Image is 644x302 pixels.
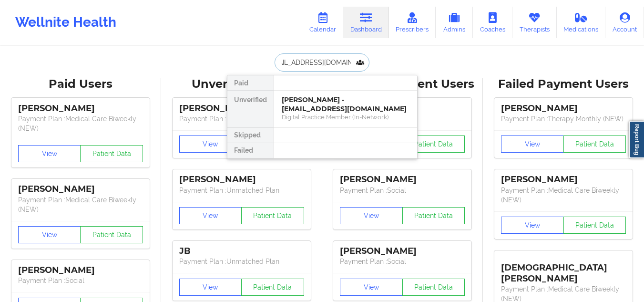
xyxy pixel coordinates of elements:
a: Account [605,7,644,38]
div: [PERSON_NAME] [501,103,626,114]
p: Payment Plan : Unmatched Plan [179,257,304,266]
button: Patient Data [241,279,304,296]
button: View [501,217,564,234]
button: View [340,207,403,224]
button: View [340,279,403,296]
a: Calendar [302,7,343,38]
p: Payment Plan : Therapy Monthly (NEW) [501,114,626,124]
button: Patient Data [563,217,626,234]
p: Payment Plan : Social [340,186,465,195]
a: Admins [436,7,473,38]
div: [PERSON_NAME] [18,184,143,195]
div: Paid Users [7,77,154,92]
div: [PERSON_NAME] [501,174,626,185]
p: Payment Plan : Social [18,276,143,285]
button: Patient Data [563,135,626,153]
p: Payment Plan : Medical Care Biweekly (NEW) [18,114,143,133]
a: Therapists [512,7,557,38]
div: Unverified Users [168,77,316,92]
p: Payment Plan : Unmatched Plan [179,114,304,124]
button: Patient Data [80,226,143,243]
a: Dashboard [343,7,389,38]
button: View [179,207,242,224]
div: [DEMOGRAPHIC_DATA][PERSON_NAME] [501,255,626,284]
p: Payment Plan : Social [340,257,465,266]
button: Patient Data [402,207,465,224]
div: Failed [227,143,274,158]
button: View [179,135,242,153]
div: [PERSON_NAME] [340,246,465,257]
div: [PERSON_NAME] - [EMAIL_ADDRESS][DOMAIN_NAME] [282,95,409,113]
a: Report Bug [629,121,644,158]
button: Patient Data [402,135,465,153]
div: Digital Practice Member (In-Network) [282,113,409,121]
a: Prescribers [389,7,436,38]
button: Patient Data [80,145,143,162]
a: Coaches [473,7,512,38]
div: Unverified [227,91,274,128]
p: Payment Plan : Medical Care Biweekly (NEW) [18,195,143,214]
div: Failed Payment Users [490,77,637,92]
div: JB [179,246,304,257]
button: View [179,279,242,296]
div: [PERSON_NAME] [18,103,143,114]
button: View [501,135,564,153]
div: [PERSON_NAME] [179,174,304,185]
div: [PERSON_NAME] [179,103,304,114]
p: Payment Plan : Medical Care Biweekly (NEW) [501,186,626,205]
button: Patient Data [402,279,465,296]
div: [PERSON_NAME] [340,174,465,185]
p: Payment Plan : Unmatched Plan [179,186,304,195]
div: Paid [227,75,274,91]
div: [PERSON_NAME] [18,265,143,276]
button: Patient Data [241,207,304,224]
button: View [18,226,81,243]
button: View [18,145,81,162]
a: Medications [557,7,606,38]
div: Skipped [227,128,274,143]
